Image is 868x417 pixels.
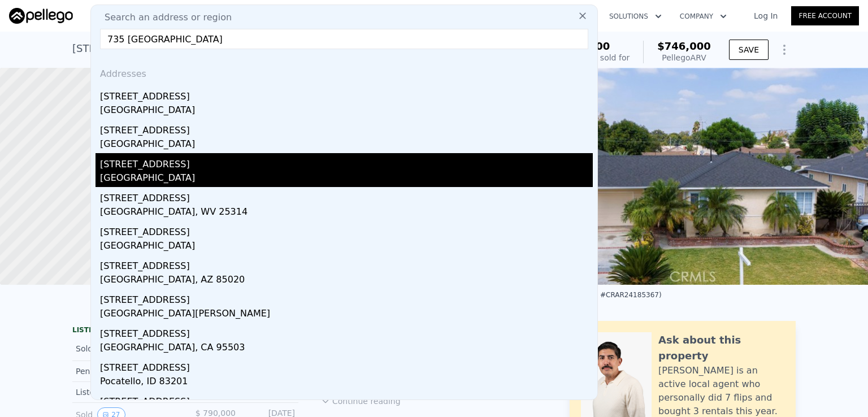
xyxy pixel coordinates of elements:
[671,6,736,27] button: Company
[100,239,593,255] div: [GEOGRAPHIC_DATA]
[321,396,401,407] button: Continue reading
[72,41,320,57] div: [STREET_ADDRESS] , [PERSON_NAME] , CA 90660
[100,323,593,341] div: [STREET_ADDRESS]
[657,40,711,52] span: $746,000
[100,375,593,390] div: Pocatello, ID 83201
[96,58,593,85] div: Addresses
[100,153,593,171] div: [STREET_ADDRESS]
[729,40,769,60] button: SAVE
[100,289,593,307] div: [STREET_ADDRESS]
[96,11,232,24] span: Search an address or region
[100,255,593,273] div: [STREET_ADDRESS]
[100,137,593,153] div: [GEOGRAPHIC_DATA]
[100,341,593,357] div: [GEOGRAPHIC_DATA], CA 95503
[100,221,593,239] div: [STREET_ADDRESS]
[100,187,593,205] div: [STREET_ADDRESS]
[740,10,791,21] a: Log In
[100,85,593,103] div: [STREET_ADDRESS]
[100,273,593,289] div: [GEOGRAPHIC_DATA], AZ 85020
[9,8,73,24] img: Pellego
[76,386,176,398] div: Listed
[773,38,796,61] button: Show Options
[100,119,593,137] div: [STREET_ADDRESS]
[658,332,784,364] div: Ask about this property
[600,6,671,27] button: Solutions
[100,390,593,409] div: [STREET_ADDRESS]
[72,325,298,337] div: LISTING & SALE HISTORY
[100,205,593,221] div: [GEOGRAPHIC_DATA], WV 25314
[100,171,593,187] div: [GEOGRAPHIC_DATA]
[791,6,859,25] a: Free Account
[76,366,176,377] div: Pending
[100,29,588,49] input: Enter an address, city, region, neighborhood or zip code
[100,307,593,323] div: [GEOGRAPHIC_DATA][PERSON_NAME]
[100,103,593,119] div: [GEOGRAPHIC_DATA]
[76,341,176,356] div: Sold
[100,357,593,375] div: [STREET_ADDRESS]
[657,52,711,63] div: Pellego ARV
